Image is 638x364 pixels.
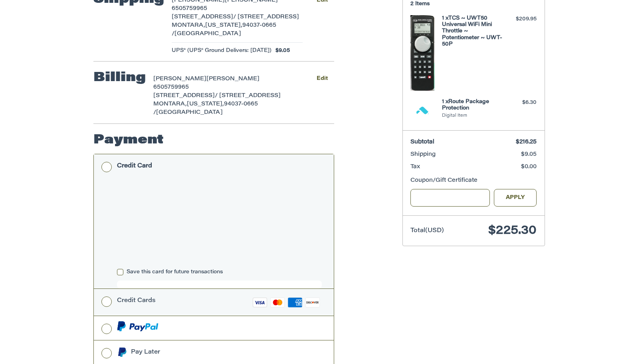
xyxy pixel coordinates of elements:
[174,31,241,37] span: [GEOGRAPHIC_DATA]
[172,47,271,55] span: UPS® (UPS® Ground Delivers: [DATE])
[205,23,242,28] span: [US_STATE],
[410,228,444,234] span: Total (USD)
[153,76,206,82] span: [PERSON_NAME]
[410,164,420,170] span: Tax
[442,99,503,112] h4: 1 x Route Package Protection
[494,189,537,207] button: Apply
[115,180,323,266] iframe: Secure payment input frame
[505,15,537,23] div: $209.95
[117,321,159,331] img: PayPal icon
[521,164,537,170] span: $0.00
[153,101,187,107] span: MONTARA,
[117,159,152,173] div: Credit Card
[410,139,434,145] span: Subtotal
[505,99,537,107] div: $6.30
[172,23,205,28] span: MONTARA,
[521,152,537,157] span: $9.05
[153,93,215,99] span: [STREET_ADDRESS]
[187,101,224,107] span: [US_STATE],
[117,347,127,357] img: Pay Later icon
[93,70,146,86] h2: Billing
[488,225,537,237] span: $225.30
[172,6,207,12] span: 6505759965
[311,73,334,85] button: Edit
[153,101,258,115] span: 94037-0665 /
[206,76,260,82] span: [PERSON_NAME]
[117,269,322,275] label: Save this card for future transactions
[233,14,299,20] span: / [STREET_ADDRESS]
[410,1,537,7] h3: 2 Items
[172,14,233,20] span: [STREET_ADDRESS]
[131,346,280,359] div: Pay Later
[410,152,436,157] span: Shipping
[156,110,223,115] span: [GEOGRAPHIC_DATA]
[93,132,164,148] h2: Payment
[215,93,281,99] span: / [STREET_ADDRESS]
[516,139,537,145] span: $216.25
[442,15,503,48] h4: 1 x TCS ~ UWT50 Universal WiFi Mini Throttle ~ Potentiometer ~ UWT-50P
[410,177,537,185] div: Coupon/Gift Certificate
[117,294,156,307] div: Credit Cards
[271,47,290,55] span: $9.05
[410,189,490,207] input: Gift Certificate or Coupon Code
[153,85,189,90] span: 6505759965
[442,113,503,119] li: Digital Item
